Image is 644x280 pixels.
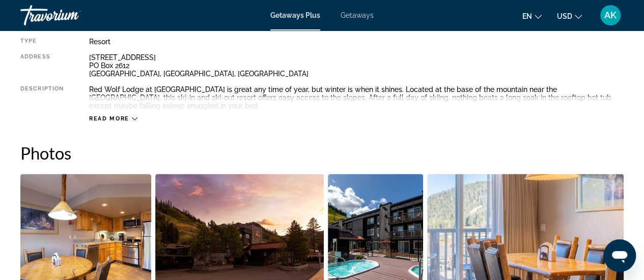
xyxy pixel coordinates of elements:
iframe: Button to launch messaging window [603,239,636,272]
h2: Photos [20,143,624,163]
a: Travorium [20,2,122,28]
div: Red Wolf Lodge at [GEOGRAPHIC_DATA] is great any time of year, but winter is when it shines. Loca... [89,85,624,110]
a: Getaways [341,11,374,19]
div: Resort [89,38,624,46]
button: User Menu [597,5,624,26]
button: Change language [522,9,542,23]
span: USD [557,12,572,20]
button: Change currency [557,9,582,23]
div: Address [20,53,64,78]
div: Type [20,38,64,46]
div: [STREET_ADDRESS] PO Box 2612 [GEOGRAPHIC_DATA], [GEOGRAPHIC_DATA], [GEOGRAPHIC_DATA] [89,53,624,78]
span: Read more [89,115,129,122]
a: Getaways Plus [270,11,320,19]
button: Read more [89,115,137,122]
div: Description [20,85,64,110]
span: en [522,12,532,20]
span: AK [604,10,617,20]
